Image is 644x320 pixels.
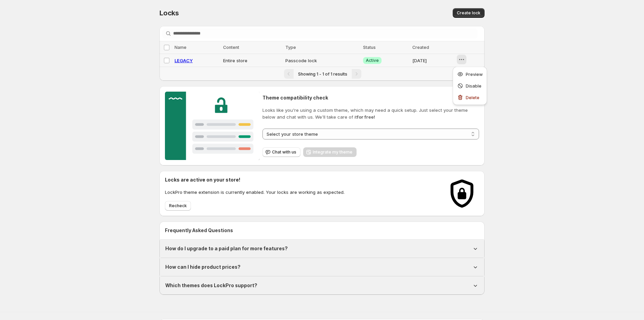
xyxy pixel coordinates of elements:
[165,189,345,196] p: LockPro theme extension is currently enabled. Your locks are working as expected.
[445,176,479,211] img: Locks activated
[175,58,193,63] a: LEGACY
[262,147,300,157] button: Chat with us
[412,45,429,50] span: Created
[466,95,479,100] span: Delete
[165,92,260,160] img: Customer support
[175,45,186,50] span: Name
[298,71,347,77] span: Showing 1 - 1 of 1 results
[165,201,191,211] button: Recheck
[272,149,296,155] span: Chat with us
[159,67,485,81] nav: Pagination
[221,54,283,67] td: Entire store
[283,54,361,67] td: Passcode lock
[410,54,456,67] td: [DATE]
[165,227,479,234] h2: Frequently Asked Questions
[453,8,485,18] button: Create lock
[466,83,481,89] span: Disable
[223,45,239,50] span: Content
[159,9,179,17] span: Locks
[285,45,296,50] span: Type
[165,176,345,183] h2: Locks are active on your store!
[262,94,479,101] h2: Theme compatibility check
[466,71,483,77] span: Preview
[169,203,187,209] span: Recheck
[366,58,379,63] span: Active
[165,264,241,270] h1: How can I hide product prices?
[457,10,480,16] span: Create lock
[363,45,376,50] span: Status
[165,245,288,252] h1: How do I upgrade to a paid plan for more features?
[357,114,375,120] strong: for free!
[262,107,479,120] p: Looks like you're using a custom theme, which may need a quick setup. Just select your theme belo...
[165,282,257,289] h1: Which themes does LockPro support?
